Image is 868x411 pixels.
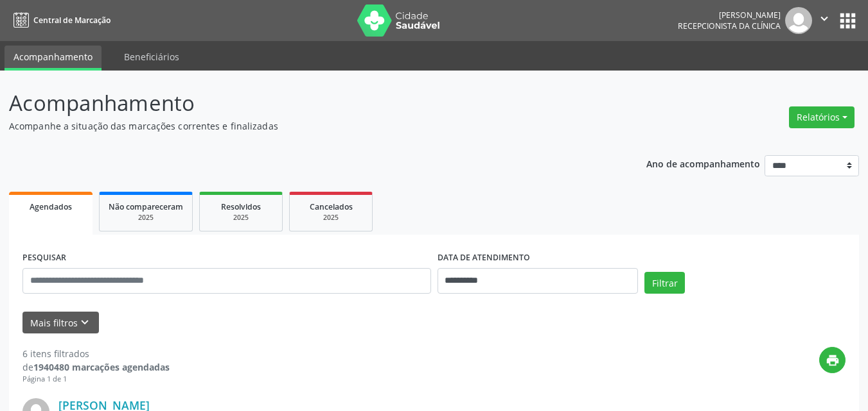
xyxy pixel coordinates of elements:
span: Cancelados [310,201,353,212]
a: Central de Marcação [9,10,111,31]
i:  [817,12,831,26]
p: Acompanhamento [9,87,604,119]
span: Não compareceram [109,201,183,212]
div: Página 1 de 1 [22,374,170,385]
span: Recepcionista da clínica [678,21,781,31]
div: 2025 [209,213,273,222]
span: Central de Marcação [33,15,111,26]
button: Relatórios [789,106,855,128]
a: Beneficiários [115,46,188,68]
div: [PERSON_NAME] [678,10,781,21]
div: 6 itens filtrados [22,347,170,360]
p: Ano de acompanhamento [646,155,760,171]
strong: 1940480 marcações agendadas [33,361,170,373]
button: Mais filtroskeyboard_arrow_down [22,312,99,334]
div: de [22,360,170,374]
button:  [812,7,837,34]
button: print [819,347,846,373]
div: 2025 [299,213,363,222]
i: keyboard_arrow_down [78,315,92,330]
label: PESQUISAR [22,248,66,268]
label: DATA DE ATENDIMENTO [438,248,530,268]
span: Agendados [30,201,72,212]
span: Resolvidos [221,201,261,212]
button: apps [837,10,859,32]
p: Acompanhe a situação das marcações correntes e finalizadas [9,119,604,133]
img: img [785,7,812,34]
button: Filtrar [644,272,685,294]
i: print [826,353,840,367]
a: Acompanhamento [4,46,102,71]
div: 2025 [109,213,183,222]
